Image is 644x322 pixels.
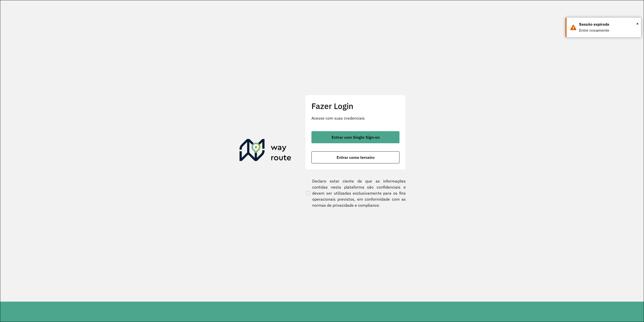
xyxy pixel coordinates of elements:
h2: Fazer Login [311,101,399,111]
button: Close [636,20,639,27]
button: button [311,151,399,163]
p: Acesse com suas credenciais [311,115,399,121]
img: Roteirizador AmbevTech [239,139,291,163]
div: Sessão expirada [579,21,637,27]
button: button [311,131,399,143]
span: Entrar com Single Sign-on [332,135,380,139]
div: Entre novamente [579,27,637,33]
span: × [636,20,639,27]
label: Declaro estar ciente de que as informações contidas nesta plataforma são confidenciais e devem se... [305,178,406,208]
span: Entrar como terceiro [337,155,375,159]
